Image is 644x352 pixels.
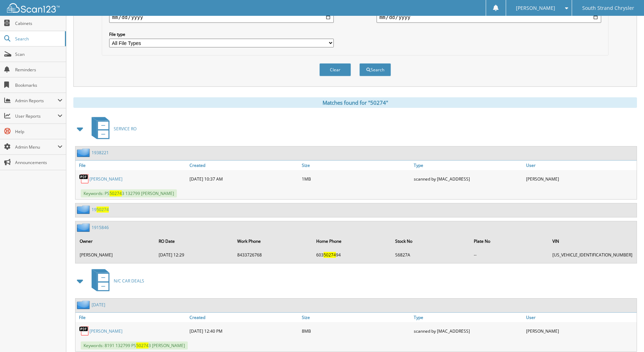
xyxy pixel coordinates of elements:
[412,324,524,338] div: scanned by [MAC_ADDRESS]
[155,249,233,261] td: [DATE] 12:29
[15,36,61,42] span: Search
[470,249,548,261] td: --
[97,207,109,213] span: 50274
[109,12,334,23] input: start
[188,161,300,170] a: Created
[377,12,601,23] input: end
[524,161,637,170] a: User
[15,51,62,57] span: Scan
[15,98,58,104] span: Admin Reports
[15,82,62,88] span: Bookmarks
[92,224,109,230] a: 1915846
[234,234,312,248] th: Work Phone
[15,129,62,135] span: Help
[136,343,148,348] span: 50274
[7,3,60,13] img: scan123-logo-white.svg
[89,328,122,334] a: [PERSON_NAME]
[15,67,62,73] span: Reminders
[114,278,144,284] span: N/C CAR DEALS
[524,172,637,186] div: [PERSON_NAME]
[300,313,412,322] a: Size
[109,31,334,37] label: File type
[76,234,154,248] th: Owner
[155,234,233,248] th: RO Date
[15,113,58,119] span: User Reports
[582,6,634,10] span: South Strand Chrysler
[87,267,144,295] a: N/C CAR DEALS
[75,313,188,322] a: File
[92,207,109,213] a: 1950274
[188,172,300,186] div: [DATE] 10:37 AM
[300,161,412,170] a: Size
[76,249,154,261] td: [PERSON_NAME]
[188,324,300,338] div: [DATE] 12:40 PM
[524,313,637,322] a: User
[300,172,412,186] div: 1MB
[324,252,336,258] span: 50274
[79,174,89,184] img: PDF.png
[81,341,188,350] span: Keywords: 8191 132799 PS 3 [PERSON_NAME]
[470,234,548,248] th: Plate No
[77,300,92,309] img: folder2.png
[79,326,89,336] img: PDF.png
[87,115,137,143] a: SERVICE RO
[412,172,524,186] div: scanned by [MAC_ADDRESS]
[15,159,62,165] span: Announcements
[92,150,109,156] a: 1938221
[300,324,412,338] div: 8MB
[313,249,391,261] td: 603 94
[234,249,312,261] td: 8433726768
[109,190,122,196] span: 50274
[89,176,122,182] a: [PERSON_NAME]
[313,234,391,248] th: Home Phone
[524,324,637,338] div: [PERSON_NAME]
[392,249,470,261] td: S6827A
[549,234,636,248] th: VIN
[188,313,300,322] a: Created
[114,126,137,132] span: SERVICE RO
[412,313,524,322] a: Type
[15,144,58,150] span: Admin Menu
[92,302,105,308] a: [DATE]
[73,97,637,108] div: Matches found for "50274"
[319,63,351,76] button: Clear
[15,20,62,26] span: Cabinets
[77,223,92,232] img: folder2.png
[77,148,92,157] img: folder2.png
[359,63,391,76] button: Search
[516,6,555,10] span: [PERSON_NAME]
[392,234,470,248] th: Stock No
[77,205,92,214] img: folder2.png
[549,249,636,261] td: [US_VEHICLE_IDENTIFICATION_NUMBER]
[75,161,188,170] a: File
[412,161,524,170] a: Type
[81,189,177,197] span: Keywords: PS 3 132799 [PERSON_NAME]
